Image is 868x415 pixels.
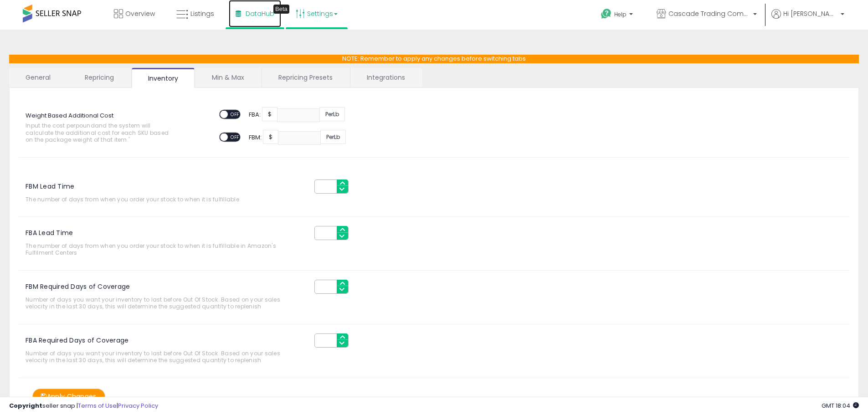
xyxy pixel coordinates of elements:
[118,401,158,410] a: Privacy Policy
[19,179,74,189] label: FBM Lead Time
[249,110,261,118] span: FBA:
[783,9,838,18] span: Hi [PERSON_NAME]
[822,401,859,410] span: 2025-10-9 18:04 GMT
[195,68,261,87] a: Min & Max
[263,130,278,144] span: $
[190,9,214,18] span: Listings
[771,9,844,30] a: Hi [PERSON_NAME]
[68,68,130,87] a: Repricing
[19,333,128,343] label: FBA Required Days of Coverage
[262,68,349,87] a: Repricing Presets
[26,242,301,256] span: The number of days from when you order your stock to when it is fulfillable in Amazon's Fulfilmen...
[19,280,130,289] label: FBM Required Days of Coverage
[26,296,301,310] span: Number of days you want your inventory to last before Out Of Stock. Based on your sales velocity ...
[9,55,859,63] p: NOTE: Remember to apply any changes before switching tabs
[19,226,73,236] label: FBA Lead Time
[668,9,750,18] span: Cascade Trading Company
[228,111,242,118] span: OFF
[319,107,345,121] span: Per Lb
[78,401,117,410] a: Terms of Use
[350,68,421,87] a: Integrations
[249,133,262,141] span: FBM:
[320,130,346,144] span: Per Lb
[32,389,105,405] button: Apply Changes
[26,108,113,120] label: Weight Based Additional Cost
[228,133,242,141] span: OFF
[9,401,42,410] strong: Copyright
[262,107,277,121] span: $
[26,122,178,143] span: Input the cost per pound and the system will calculate the additional cost for each SKU based on ...
[132,68,195,88] a: Inventory
[125,9,155,18] span: Overview
[601,8,612,20] i: Get Help
[273,5,289,14] div: Tooltip anchor
[594,1,642,30] a: Help
[246,9,274,18] span: DataHub
[9,402,158,410] div: seller snap | |
[614,10,627,18] span: Help
[26,350,301,364] span: Number of days you want your inventory to last before Out Of Stock. Based on your sales velocity ...
[26,196,301,203] span: The number of days from when you order your stock to when it is fulfillable
[9,68,67,87] a: General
